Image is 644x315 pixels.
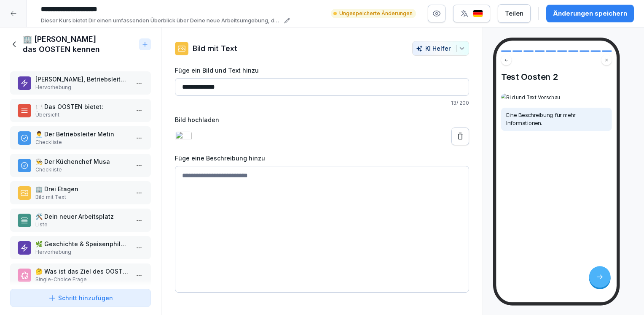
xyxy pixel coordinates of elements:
[35,193,129,201] p: Bild mit Text
[498,4,531,23] button: Teilen
[35,239,129,248] p: 🌿 Geschichte & Speisenphilosophie
[35,185,129,193] p: 🏢 Drei Etagen
[35,248,129,256] p: Hervorhebung
[416,45,465,52] div: KI Helfer
[506,111,607,128] p: Eine Beschreibung für mehr Informationen.
[175,66,469,75] label: Füge ein Bild und Text hinzu
[501,93,612,100] img: Bild und Text Vorschau
[10,181,151,204] div: 🏢 Drei EtagenBild mit Text
[35,75,129,84] p: [PERSON_NAME], Betriebsleiter des OOSTEN
[10,289,151,307] button: Schritt hinzufügen
[175,99,469,107] p: 13 / 200
[35,102,129,111] p: 🍽️ Das OOSTEN bietet:
[10,263,151,287] div: 🤔 Was ist das Ziel des OOSTEN?Single-Choice Frage
[35,267,129,276] p: 🤔 Was ist das Ziel des OOSTEN?
[35,111,129,119] p: Übersicht
[35,138,129,146] p: Checkliste
[175,115,469,124] label: Bild hochladen
[10,236,151,259] div: 🌿 Geschichte & SpeisenphilosophieHervorhebung
[193,43,237,54] p: Bild mit Text
[10,71,151,95] div: [PERSON_NAME], Betriebsleiter des OOSTENHervorhebung
[35,157,129,166] p: 👨‍🍳 Der Küchenchef Musa
[175,131,192,142] img: 43209f8c-7a93-46c8-aef1-7f247d7ce739
[505,9,523,18] div: Teilen
[48,293,113,302] div: Schritt hinzufügen
[10,209,151,232] div: 🛠️ Dein neuer ArbeitsplatzListe
[10,154,151,177] div: 👨‍🍳 Der Küchenchef MusaCheckliste
[35,276,129,283] p: Single-Choice Frage
[35,166,129,174] p: Checkliste
[546,5,634,22] button: Änderungen speichern
[35,212,129,221] p: 🛠️ Dein neuer Arbeitsplatz
[35,130,129,138] p: 👨‍💼 Der Betriebsleiter Metin
[473,10,483,18] img: de.svg
[35,84,129,91] p: Hervorhebung
[175,154,469,163] label: Füge eine Beschreibung hinzu
[10,126,151,149] div: 👨‍💼 Der Betriebsleiter MetinCheckliste
[10,99,151,122] div: 🍽️ Das OOSTEN bietet:Übersicht
[41,16,282,25] p: Dieser Kurs bietet Dir einen umfassenden Überblick über Deine neue Arbeitsumgebung, das Team und ...
[23,34,136,54] h1: 🏢 [PERSON_NAME] das OOSTEN kennen
[339,10,413,17] p: Ungespeicherte Änderungen
[412,41,469,56] button: KI Helfer
[501,71,612,82] h4: Test Oosten 2
[553,9,627,18] div: Änderungen speichern
[35,221,129,228] p: Liste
